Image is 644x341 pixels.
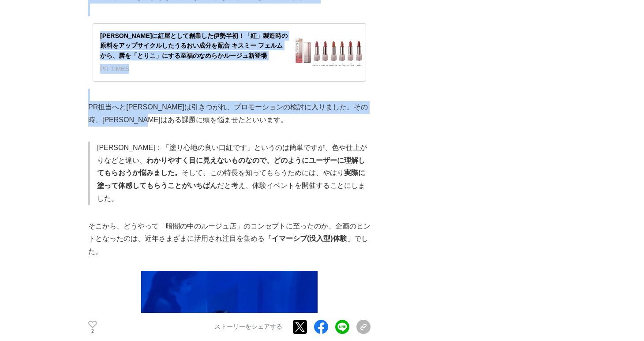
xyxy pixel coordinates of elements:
[93,23,366,82] a: [PERSON_NAME]に紅屋として創業した伊勢半初！「紅」製造時の原料をアップサイクルしたうるおい成分を配合 キスミー フェルムから、唇を「とりこ」にする至福のなめらかルージュ新登場PR T...
[88,220,371,258] p: そこから、どうやって「暗闇の中のルージュ店」のコンセプトに至ったのか。企画のヒントとなったのは、近年さまざまに活用され注目を集める でした。
[265,235,354,242] strong: 「イマーシブ(没入型)体験」
[97,157,365,177] strong: わかりやすく目に見えないものなので、どのようにユーザーに理解してもらおうか悩みました。
[97,142,371,205] p: [PERSON_NAME]：「塗り心地の良い口紅です」というのは簡単ですが、色や仕上がりなどと違い、 そして、この特長を知ってもらうためには、やはり だと考え、体験イベントを開催することにしました。
[100,64,288,74] div: PR TIMES
[88,101,371,127] p: PR担当へと[PERSON_NAME]は引きつがれ、プロモーションの検討に入りました。その時、[PERSON_NAME]はある課題に頭を悩ませたといいます。
[214,323,282,331] p: ストーリーをシェアする
[100,31,288,60] div: [PERSON_NAME]に紅屋として創業した伊勢半初！「紅」製造時の原料をアップサイクルしたうるおい成分を配合 キスミー フェルムから、唇を「とりこ」にする至福のなめらかルージュ新登場
[88,329,97,334] p: 2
